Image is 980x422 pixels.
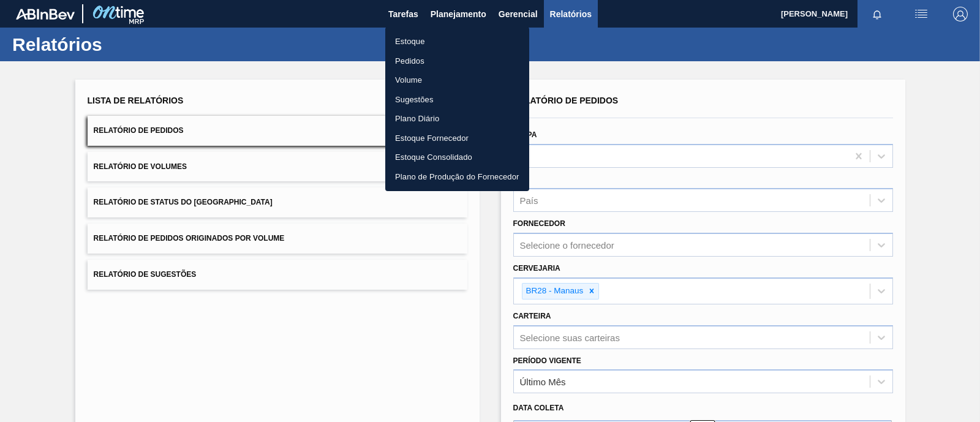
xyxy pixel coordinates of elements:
[385,90,529,110] a: Sugestões
[385,109,529,129] a: Plano Diário
[385,51,529,71] a: Pedidos
[385,148,529,167] a: Estoque Consolidado
[385,32,529,51] a: Estoque
[385,167,529,187] a: Plano de Produção do Fornecedor
[385,70,529,90] a: Volume
[385,129,529,148] a: Estoque Fornecedor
